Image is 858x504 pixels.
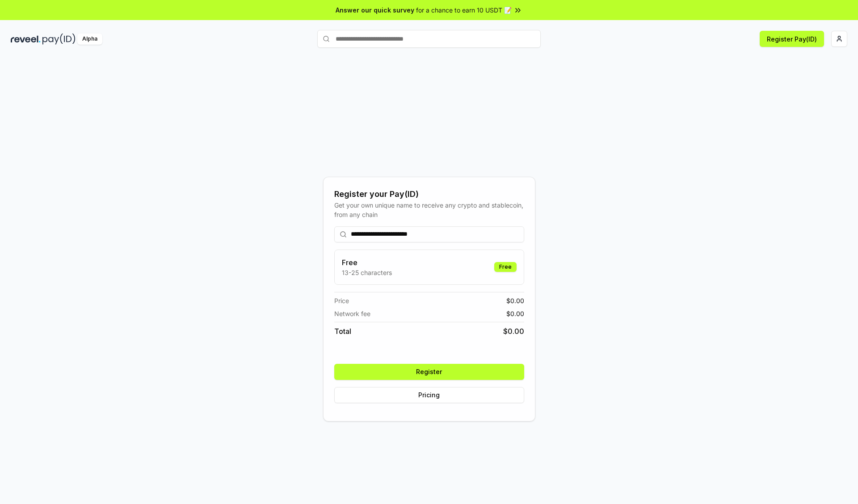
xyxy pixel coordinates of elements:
[334,309,370,318] span: Network fee
[342,257,392,268] h3: Free
[416,5,512,15] span: for a chance to earn 10 USDT 📝
[334,296,349,305] span: Price
[503,326,524,337] span: $ 0.00
[334,200,524,219] div: Get your own unique name to receive any crypto and stablecoin, from any chain
[77,33,102,45] div: Alpha
[334,364,524,380] button: Register
[336,5,414,15] span: Answer our quick survey
[42,33,76,45] img: pay_id
[334,326,351,337] span: Total
[342,268,392,277] p: 13-25 characters
[494,262,517,272] div: Free
[334,387,524,403] button: Pricing
[11,33,41,45] img: reveel_dark
[506,309,524,318] span: $ 0.00
[506,296,524,305] span: $ 0.00
[760,31,824,47] button: Register Pay(ID)
[334,188,524,200] div: Register your Pay(ID)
